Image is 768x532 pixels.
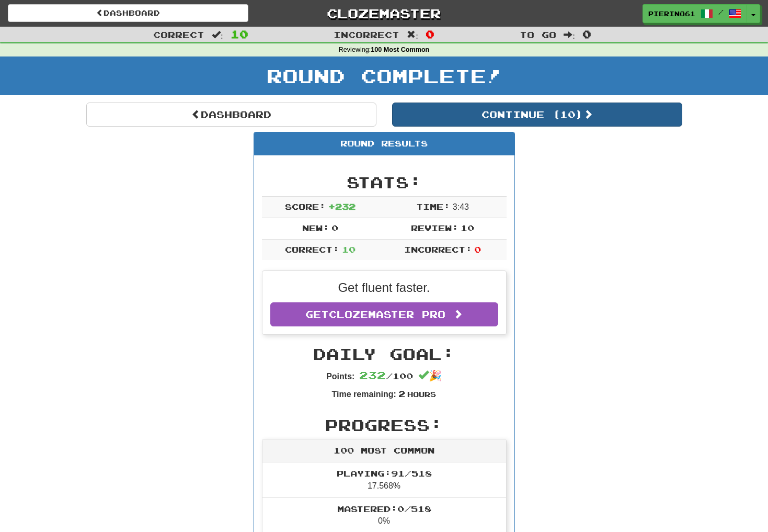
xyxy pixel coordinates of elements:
[285,201,326,211] span: Score:
[718,8,724,16] span: /
[270,302,498,326] a: GetClozemaster Pro
[212,30,223,39] span: :
[461,223,474,233] span: 10
[337,468,432,478] span: Playing: 91 / 518
[262,462,506,498] li: 17.568%
[411,223,458,233] span: Review:
[285,244,339,254] span: Correct:
[520,29,556,40] span: To go
[264,4,505,22] a: Clozemaster
[262,345,507,363] h2: Daily Goal:
[582,28,591,40] span: 0
[262,174,507,191] h2: Stats:
[4,65,764,86] h1: Round Complete!
[262,416,507,434] h2: Progress:
[262,439,506,462] div: 100 Most Common
[326,372,354,381] strong: Points:
[153,29,204,40] span: Correct
[371,46,429,53] strong: 100 Most Common
[231,28,248,40] span: 10
[86,103,376,127] a: Dashboard
[398,389,405,399] span: 2
[337,504,431,514] span: Mastered: 0 / 518
[392,103,682,127] button: Continue (10)
[416,201,450,211] span: Time:
[418,370,442,381] span: 🎉
[564,30,575,39] span: :
[453,202,469,211] span: 3 : 43
[359,369,386,381] span: 232
[407,390,436,399] small: Hours
[404,244,472,254] span: Incorrect:
[302,223,329,233] span: New:
[407,30,418,39] span: :
[329,309,445,320] span: Clozemaster Pro
[328,201,356,211] span: + 232
[8,4,248,22] a: Dashboard
[648,9,695,18] span: Pierino61
[359,371,413,381] span: / 100
[270,279,498,297] p: Get fluent faster.
[254,132,514,155] div: Round Results
[331,223,338,233] span: 0
[643,4,747,23] a: Pierino61 /
[342,244,356,254] span: 10
[332,390,396,399] strong: Time remaining:
[426,28,434,40] span: 0
[334,29,399,40] span: Incorrect
[474,244,481,254] span: 0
